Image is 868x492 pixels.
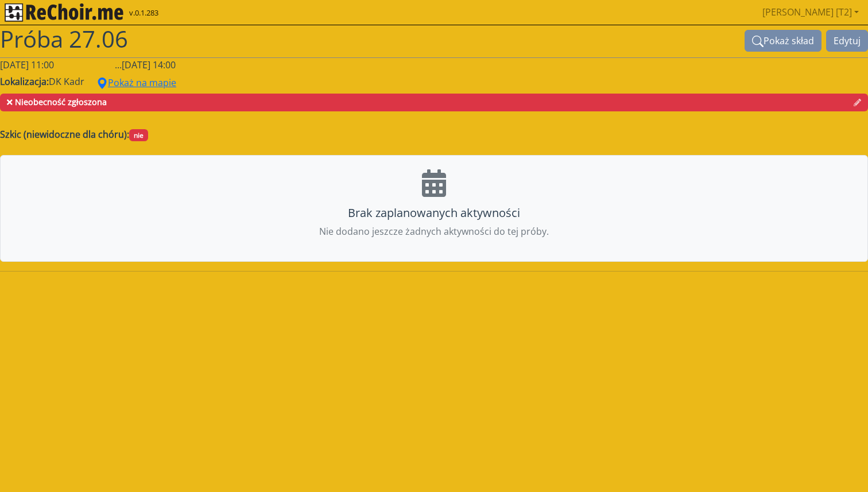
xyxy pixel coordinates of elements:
[14,206,854,220] h5: Brak zaplanowanych aktywności
[96,78,108,89] svg: geo alt fill
[122,59,176,71] span: [DATE] 14:00
[49,75,84,88] span: DK Kadr
[89,72,184,94] button: geo alt fillPokaż na mapie
[826,30,868,52] button: Edytuj
[15,96,107,107] span: Nieobecność zgłoszona
[758,1,863,24] a: [PERSON_NAME] [T2]
[745,30,821,52] button: searchPokaż skład
[129,7,158,19] span: v.0.1.283
[5,3,123,22] img: rekłajer mi
[129,129,148,141] span: nie
[752,36,764,47] svg: search
[14,224,854,238] p: Nie dodano jeszcze żadnych aktywności do tej próby.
